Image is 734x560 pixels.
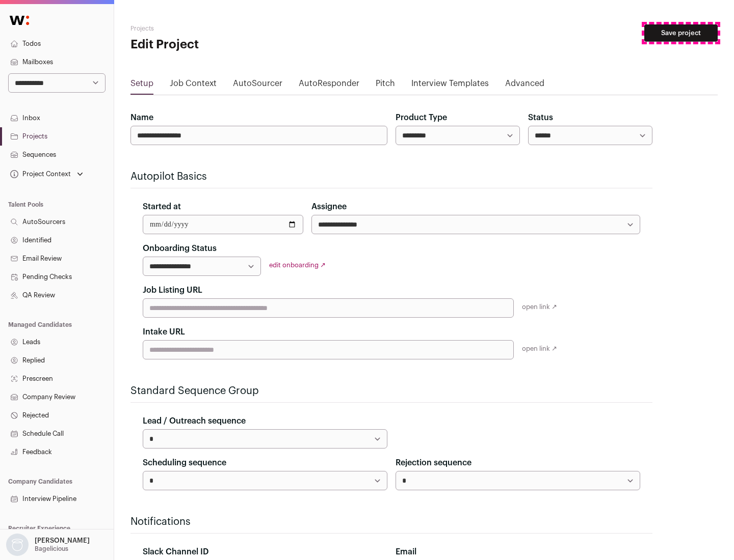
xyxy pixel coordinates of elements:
[143,457,226,469] label: Scheduling sequence
[396,546,640,558] div: Email
[130,37,326,53] h1: Edit Project
[8,167,85,181] button: Open dropdown
[143,326,185,338] label: Intake URL
[130,77,153,94] a: Setup
[528,111,553,124] label: Status
[4,10,35,31] img: Wellfound
[4,534,92,556] button: Open dropdown
[143,242,217,255] label: Onboarding Status
[143,201,181,213] label: Started at
[6,534,29,556] img: nopic.png
[130,111,153,124] label: Name
[311,201,347,213] label: Assignee
[505,77,544,94] a: Advanced
[299,77,359,94] a: AutoResponder
[130,170,652,184] h2: Autopilot Basics
[143,546,208,558] label: Slack Channel ID
[130,515,652,529] h2: Notifications
[396,111,447,124] label: Product Type
[396,457,471,469] label: Rejection sequence
[644,24,718,42] button: Save project
[130,384,652,398] h2: Standard Sequence Group
[143,415,246,427] label: Lead / Outreach sequence
[376,77,395,94] a: Pitch
[130,24,326,33] h2: Projects
[233,77,282,94] a: AutoSourcer
[411,77,489,94] a: Interview Templates
[143,284,202,296] label: Job Listing URL
[170,77,217,94] a: Job Context
[35,545,68,553] p: Bagelicious
[8,170,71,178] div: Project Context
[35,537,90,545] p: [PERSON_NAME]
[269,262,326,268] a: edit onboarding ↗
